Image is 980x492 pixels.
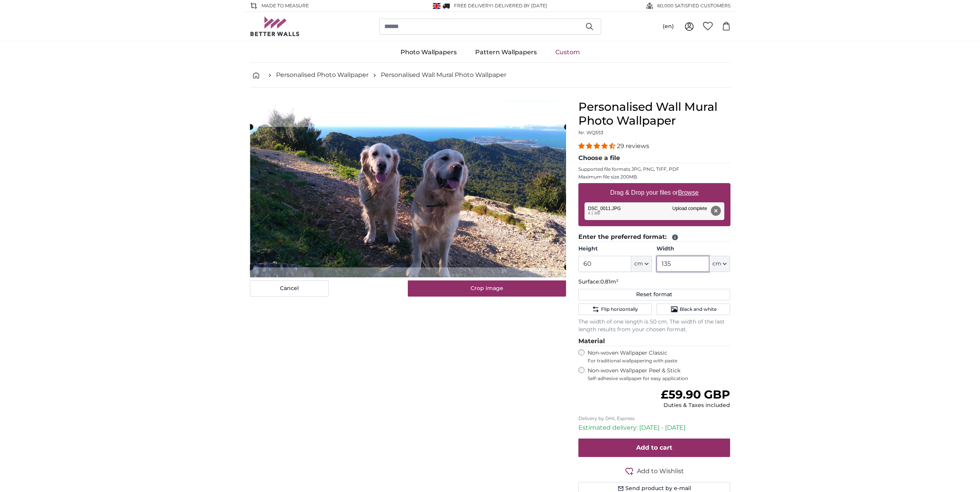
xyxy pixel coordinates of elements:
p: Estimated delivery: [DATE] - [DATE] [578,423,730,432]
label: Width [657,245,730,253]
img: United Kingdom [433,3,441,9]
a: Pattern Wallpapers [466,42,546,62]
p: Supported file formats JPG, PNG, TIFF, PDF [578,166,730,172]
button: Crop image [408,280,566,297]
legend: Choose a file [578,153,730,163]
button: Add to Wishlist [578,466,730,476]
span: Delivered by [DATE] [495,3,547,8]
span: Black and white [680,306,717,312]
button: Add to cart [578,439,730,457]
a: Photo Wallpapers [391,42,466,62]
button: (en) [657,20,680,33]
img: Betterwalls [250,17,300,36]
span: FREE delivery! [454,3,493,8]
span: - [493,3,547,8]
span: Flip horizontally [601,306,638,312]
p: Maximum file size 200MB. [578,174,730,180]
span: 60,000 SATISFIED CUSTOMERS [657,2,730,9]
button: Black and white [657,304,730,315]
button: cm [709,256,730,272]
label: Drag & Drop your files or [607,185,701,200]
button: Reset format [578,289,730,300]
button: Cancel [250,280,329,297]
label: Non-woven Wallpaper Classic [588,349,730,364]
span: Add to cart [636,444,672,451]
a: Personalised Wall Mural Photo Wallpaper [381,70,506,80]
span: For traditional wallpapering with paste [588,358,730,364]
span: cm [634,260,643,268]
a: Custom [546,42,589,62]
h1: Personalised Wall Mural Photo Wallpaper [578,100,730,128]
a: Personalised Photo Wallpaper [276,70,369,80]
button: Flip horizontally [578,304,652,315]
legend: Material [578,337,730,346]
span: £59.90 GBP [661,387,730,402]
span: cm [712,260,721,268]
p: Surface: [578,278,730,286]
span: Add to Wishlist [637,467,684,476]
button: cm [631,256,652,272]
legend: Enter the preferred format: [578,232,730,242]
span: Self-adhesive wallpaper for easy application [588,375,730,382]
span: 0.81m² [600,278,618,285]
div: Duties & Taxes included [661,402,730,409]
p: Delivery by DHL Express [578,415,730,422]
label: Height [578,245,652,253]
span: 29 reviews [617,142,649,150]
p: The width of one length is 50 cm. The width of the last length results from your chosen format. [578,318,730,334]
span: Nr. WQ553 [578,130,603,135]
label: Non-woven Wallpaper Peel & Stick [588,367,730,382]
u: Browse [678,189,699,196]
nav: breadcrumbs [250,63,730,88]
span: Made to Measure [261,2,309,9]
span: 4.34 stars [578,142,617,150]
